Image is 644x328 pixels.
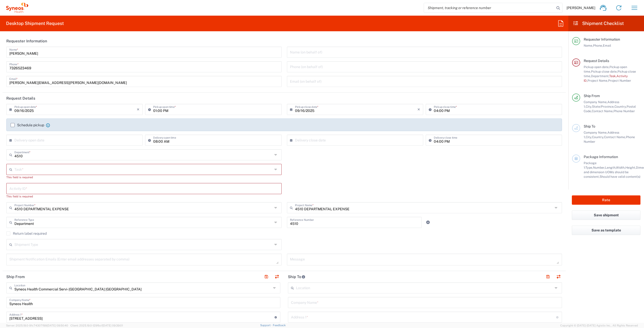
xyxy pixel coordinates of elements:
[584,59,609,63] span: Request Details
[593,166,605,169] span: Number,
[591,74,609,78] span: Department,
[605,166,616,169] span: Length,
[6,20,64,26] h2: Desktop Shipment Request
[424,3,555,13] input: Shipment, tracking or reference number
[592,105,614,108] span: State/Province,
[573,20,624,26] h2: Shipment Checklist
[608,79,631,82] span: Project Number
[584,65,609,69] span: Pickup open date,
[603,44,611,47] span: Email
[584,100,607,104] span: Company Name,
[614,105,627,108] span: Country,
[604,135,626,139] span: Contact Name,
[102,324,123,327] span: [DATE] 09:39:01
[417,105,420,113] i: ×
[586,105,592,108] span: City,
[11,123,44,127] label: Schedule pickup
[591,70,618,73] span: Pickup close date,
[288,274,305,279] h2: Ship To
[584,161,597,169] span: Package 1:
[572,211,640,220] button: Save shipment
[137,105,140,113] i: ×
[6,194,282,199] div: This field is required
[584,131,607,134] span: Company Name,
[609,74,616,78] span: Task,
[6,274,25,279] h2: Ship From
[592,135,604,139] span: Country,
[613,109,635,113] span: Phone Number
[586,135,592,139] span: City,
[587,79,608,82] span: Project Name,
[584,155,618,159] span: Package Information
[616,166,625,169] span: Width,
[47,324,68,327] span: [DATE] 09:50:40
[572,226,640,235] button: Save as template
[625,166,636,169] span: Height,
[593,44,603,47] span: Phone,
[584,124,595,128] span: Ship To
[6,96,35,101] h2: Request Details
[584,94,600,98] span: Ship From
[6,231,47,235] label: Return label required
[567,6,595,10] span: [PERSON_NAME]
[6,324,68,327] span: Server: 2025.19.0-91c74307f99
[572,195,640,205] button: Rate
[70,324,123,327] span: Client: 2025.19.0-129fbcf
[584,37,620,41] span: Requester Information
[424,219,432,226] a: Add Reference
[273,324,286,327] a: Feedback
[592,109,613,113] span: Contact Name,
[585,166,593,169] span: Type,
[6,175,282,180] div: This field is required
[6,39,47,44] h2: Requester Information
[600,175,640,178] span: Should have valid content(s)
[584,44,593,47] span: Name,
[560,323,638,328] span: Copyright © [DATE]-[DATE] Agistix Inc., All Rights Reserved
[260,324,273,327] a: Support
